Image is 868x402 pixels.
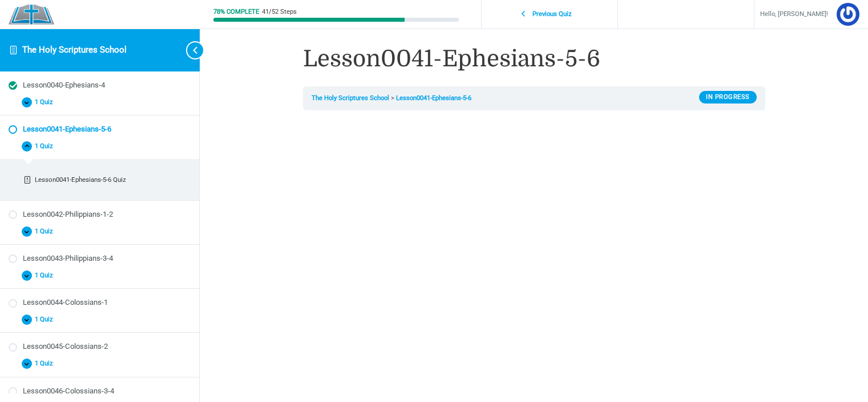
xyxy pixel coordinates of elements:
[32,316,60,324] span: 1 Quiz
[303,43,765,75] h1: Lesson0041-Ephesians-5-6
[9,297,191,308] a: Not started Lesson0044-Colossians-1
[262,9,297,15] div: 41/52 Steps
[32,142,60,150] span: 1 Quiz
[23,176,31,184] div: Incomplete
[9,210,17,219] div: Not started
[32,98,60,106] span: 1 Quiz
[22,45,127,55] a: The Holy Scriptures School
[9,312,191,328] button: 1 Quiz
[9,254,17,263] div: Not started
[9,341,191,352] a: Not started Lesson0045-Colossians-2
[23,124,191,135] div: Lesson0041-Ephesians-5-6
[32,272,60,280] span: 1 Quiz
[699,91,757,104] div: In Progress
[23,209,191,220] div: Lesson0042-Philippians-1-2
[9,80,191,91] a: Completed Lesson0040-Ephesians-4
[23,80,191,91] div: Lesson0040-Ephesians-4
[177,29,200,71] button: Toggle sidebar navigation
[9,299,17,308] div: Not started
[526,10,579,18] span: Previous Quiz
[9,223,191,240] button: 1 Quiz
[9,81,17,90] div: Completed
[312,94,389,102] a: The Holy Scriptures School
[9,209,191,220] a: Not started Lesson0042-Philippians-1-2
[9,253,191,264] a: Not started Lesson0043-Philippians-3-4
[9,386,191,397] a: Not started Lesson0046-Colossians-3-4
[9,343,17,352] div: Not started
[23,253,191,264] div: Lesson0043-Philippians-3-4
[9,387,17,396] div: Not started
[23,386,191,397] div: Lesson0046-Colossians-3-4
[303,86,765,110] nav: Breadcrumbs
[9,94,191,110] button: 1 Quiz
[760,9,828,21] span: Hello, [PERSON_NAME]!
[32,228,60,236] span: 1 Quiz
[213,9,259,15] div: 78% Complete
[9,138,191,155] button: 1 Quiz
[23,341,191,352] div: Lesson0045-Colossians-2
[9,356,191,372] button: 1 Quiz
[23,297,191,308] div: Lesson0044-Colossians-1
[485,4,615,25] a: Previous Quiz
[13,172,187,188] a: Incomplete Lesson0041-Ephesians-5-6 Quiz
[396,94,471,102] a: Lesson0041-Ephesians-5-6
[32,360,60,368] span: 1 Quiz
[9,268,191,284] button: 1 Quiz
[35,175,184,185] div: Lesson0041-Ephesians-5-6 Quiz
[9,124,191,135] a: Not started Lesson0041-Ephesians-5-6
[9,125,17,134] div: Not started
